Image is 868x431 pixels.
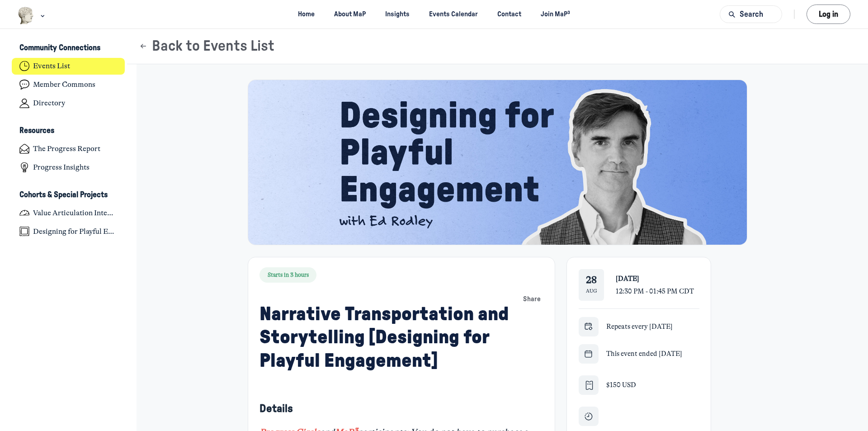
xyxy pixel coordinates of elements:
h4: Events List [33,62,70,71]
img: Museums as Progress logo [18,7,34,24]
span: $150 USD [606,380,636,390]
span: [DATE] [616,275,639,283]
a: Join MaP³ [533,6,578,23]
button: Community ConnectionsCollapse space [12,41,125,56]
a: About MaP [326,6,374,23]
span: Share [523,294,541,304]
a: Progress Insights [12,159,125,176]
span: Starts in 3 hours [268,271,309,279]
h1: Narrative Transportation and Storytelling [Designing for Playful Engagement] [259,303,521,373]
h4: Progress Insights [33,163,90,172]
span: This event ended [DATE] [606,349,682,359]
h3: Resources [19,126,54,136]
h4: Member Commons [33,80,95,89]
button: Museums as Progress logo [18,6,47,25]
div: Aug [586,287,597,295]
a: The Progress Report [12,141,125,157]
button: ResourcesCollapse space [12,123,125,139]
h4: Designing for Playful Engagement [33,227,117,236]
h3: Cohorts & Special Projects [19,190,108,200]
button: Log in [807,5,850,24]
h5: Details [259,402,542,416]
button: Search [720,5,782,23]
h3: Community Connections [19,43,100,53]
button: Cohorts & Special ProjectsCollapse space [12,187,125,203]
a: Contact [490,6,529,23]
a: Directory [12,95,125,112]
a: Designing for Playful Engagement [12,223,125,240]
a: Value Articulation Intensive (Cultural Leadership Lab) [12,204,125,221]
h4: The Progress Report [33,144,100,153]
span: 12:30 PM - 01:45 PM CDT [616,287,694,295]
div: 28 [586,275,597,286]
button: Back to Events List [139,38,274,55]
button: Share [521,293,543,306]
h4: Value Articulation Intensive (Cultural Leadership Lab) [33,208,117,218]
a: Insights [377,6,418,23]
a: Home [290,6,322,23]
a: Events Calendar [421,6,486,23]
h4: Directory [33,99,65,108]
a: Events List [12,58,125,75]
header: Page Header [127,29,868,64]
a: Member Commons [12,76,125,93]
span: Repeats every [DATE] [606,322,673,331]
